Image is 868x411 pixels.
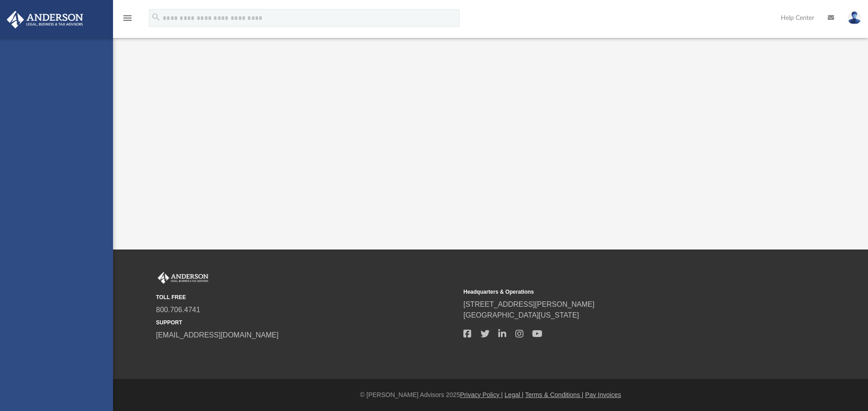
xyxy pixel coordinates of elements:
[113,390,868,400] div: © [PERSON_NAME] Advisors 2025
[4,11,86,28] img: Anderson Advisors Platinum Portal
[848,11,861,24] img: User Pic
[505,391,524,398] a: Legal |
[156,331,278,339] a: [EMAIL_ADDRESS][DOMAIN_NAME]
[151,12,161,22] i: search
[156,319,457,327] small: SUPPORT
[156,272,210,284] img: Anderson Advisors Platinum Portal
[463,311,579,319] a: [GEOGRAPHIC_DATA][US_STATE]
[122,13,133,23] i: menu
[460,391,503,398] a: Privacy Policy |
[122,17,133,23] a: menu
[463,288,764,296] small: Headquarters & Operations
[525,391,584,398] a: Terms & Conditions |
[156,293,457,301] small: TOLL FREE
[585,391,621,398] a: Pay Invoices
[463,300,594,308] a: [STREET_ADDRESS][PERSON_NAME]
[156,306,200,314] a: 800.706.4741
